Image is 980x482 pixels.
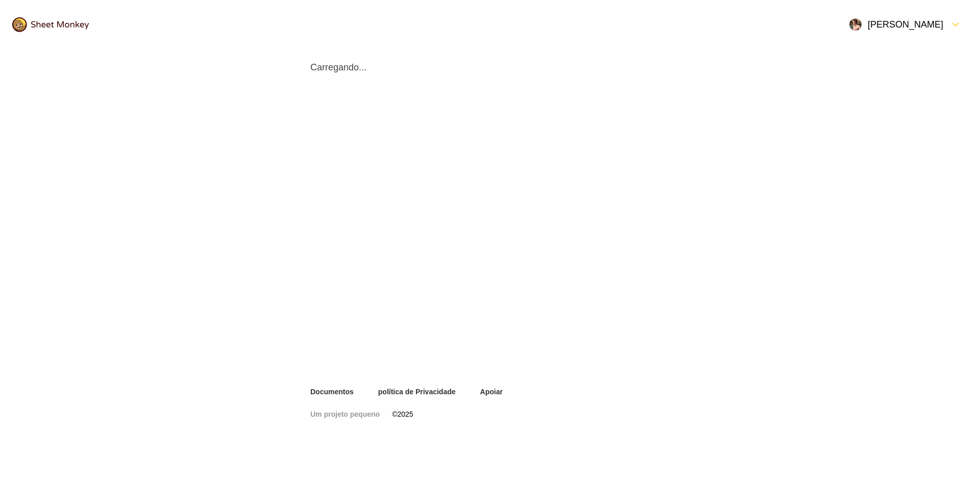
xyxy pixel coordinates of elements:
[868,19,943,30] font: [PERSON_NAME]
[378,388,456,396] font: política de Privacidade
[378,387,456,397] a: política de Privacidade
[392,410,397,418] font: ©
[397,410,413,418] font: 2025
[310,387,354,397] a: Documentos
[843,12,968,37] button: Abrir Menu
[310,409,380,419] a: Um projeto pequeno
[310,410,380,418] font: Um projeto pequeno
[949,18,962,31] svg: Formulário para baixo
[310,388,354,396] font: Documentos
[310,62,366,72] font: Carregando...
[480,388,503,396] font: Apoiar
[12,17,89,32] img: logo@2x.png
